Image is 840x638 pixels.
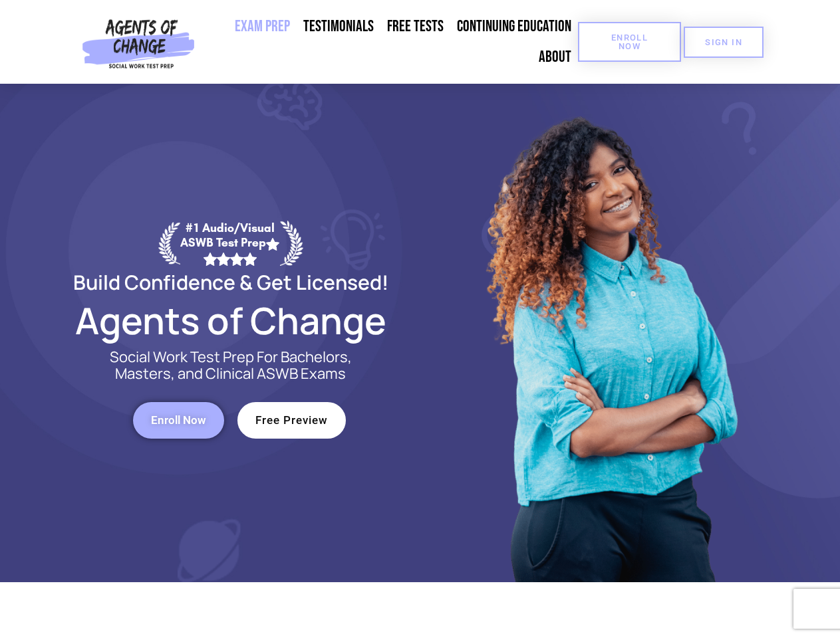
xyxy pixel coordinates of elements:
span: Enroll Now [599,33,660,51]
p: Social Work Test Prep For Bachelors, Masters, and Clinical ASWB Exams [94,349,367,382]
a: Enroll Now [133,402,224,439]
a: Continuing Education [450,11,578,42]
img: Website Image 1 (1) [477,84,743,582]
nav: Menu [200,11,578,72]
a: Free Preview [237,402,346,439]
h2: Agents of Change [41,305,420,336]
a: Testimonials [297,11,380,42]
a: Exam Prep [228,11,297,42]
a: About [532,42,578,72]
span: Enroll Now [151,415,206,426]
span: SIGN IN [705,38,742,47]
div: #1 Audio/Visual ASWB Test Prep [180,221,280,265]
a: Enroll Now [578,22,681,62]
a: SIGN IN [684,27,764,58]
a: Free Tests [380,11,450,42]
h2: Build Confidence & Get Licensed! [41,272,420,292]
span: Free Preview [255,415,328,426]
